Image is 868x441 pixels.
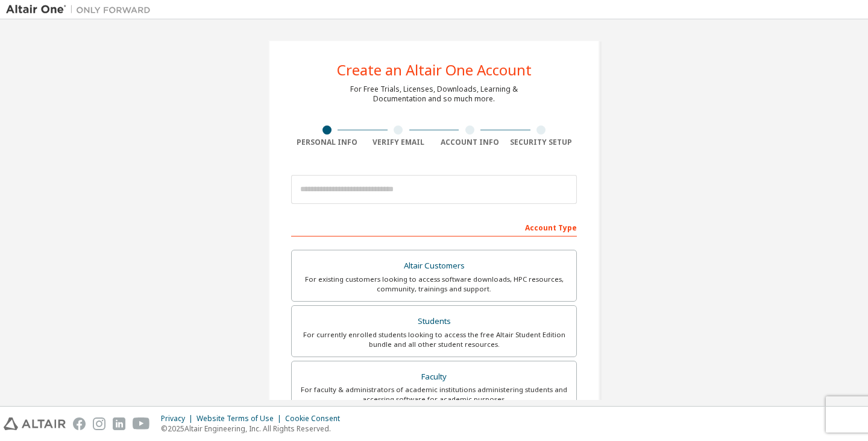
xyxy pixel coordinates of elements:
[299,274,569,294] div: For existing customers looking to access software downloads, HPC resources, community, trainings ...
[299,330,569,349] div: For currently enrolled students looking to access the free Altair Student Edition bundle and all ...
[285,414,347,424] div: Cookie Consent
[4,417,66,430] img: altair_logo.svg
[291,138,363,147] div: Personal Info
[73,417,86,430] img: facebook.svg
[506,138,577,147] div: Security Setup
[133,417,150,430] img: youtube.svg
[299,258,569,274] div: Altair Customers
[299,385,569,404] div: For faculty & administrators of academic institutions administering students and accessing softwa...
[93,417,105,430] img: instagram.svg
[350,84,518,104] div: For Free Trials, Licenses, Downloads, Learning & Documentation and so much more.
[363,138,435,147] div: Verify Email
[337,63,532,77] div: Create an Altair One Account
[6,4,157,16] img: Altair One
[161,414,197,424] div: Privacy
[299,313,569,330] div: Students
[197,414,285,424] div: Website Terms of Use
[299,369,569,385] div: Faculty
[113,417,125,430] img: linkedin.svg
[291,217,577,236] div: Account Type
[434,138,506,147] div: Account Info
[161,424,347,434] p: © 2025 Altair Engineering, Inc. All Rights Reserved.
